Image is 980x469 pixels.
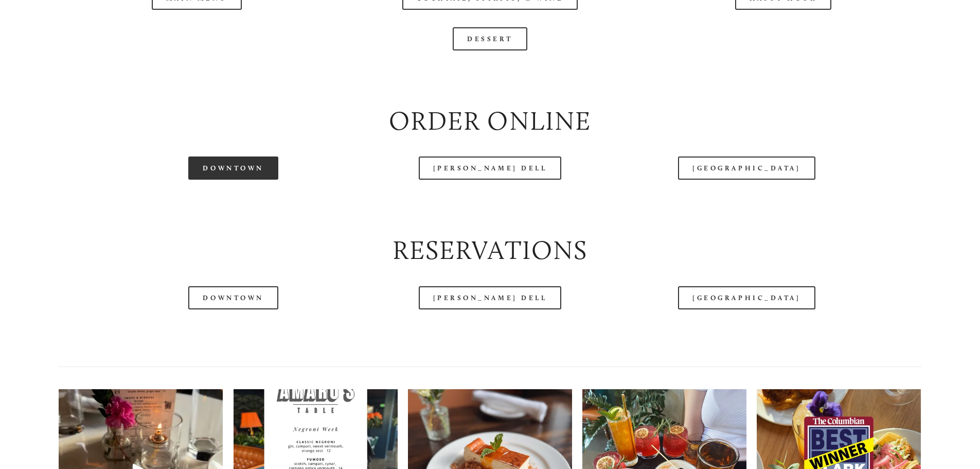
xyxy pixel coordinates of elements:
[59,232,921,269] h2: Reservations
[678,286,815,309] a: [GEOGRAPHIC_DATA]
[419,286,562,309] a: [PERSON_NAME] Dell
[419,157,562,180] a: [PERSON_NAME] Dell
[678,157,815,180] a: [GEOGRAPHIC_DATA]
[59,103,921,140] h2: Order Online
[188,157,278,180] a: Downtown
[188,286,278,309] a: Downtown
